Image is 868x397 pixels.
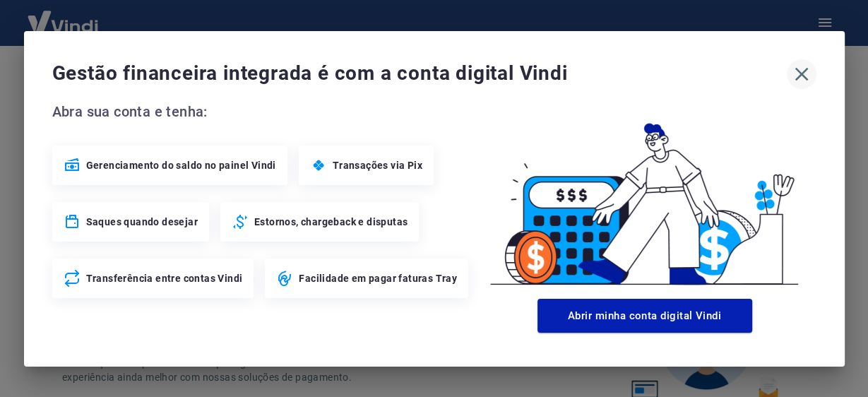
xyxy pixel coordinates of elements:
img: Good Billing [473,100,816,293]
span: Estornos, chargeback e disputas [254,215,408,229]
span: Saques quando desejar [86,215,198,229]
span: Abra sua conta e tenha: [52,100,473,123]
span: Transações via Pix [333,158,422,172]
button: Abrir minha conta digital Vindi [537,299,752,333]
span: Gerenciamento do saldo no painel Vindi [86,158,276,172]
span: Facilidade em pagar faturas Tray [299,271,457,285]
span: Transferência entre contas Vindi [86,271,243,285]
span: Gestão financeira integrada é com a conta digital Vindi [52,59,787,88]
